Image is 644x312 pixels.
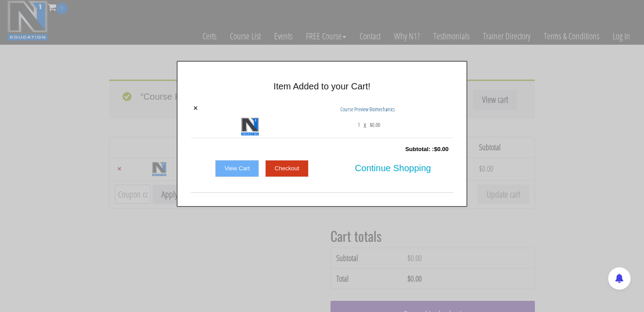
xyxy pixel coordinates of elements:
span: Item Added to your Cart! [274,81,371,91]
span: 1 [358,118,360,132]
span: Course Preview Biomechanics [340,105,395,113]
span: $ [434,146,437,152]
a: View Cart [215,160,259,177]
p: x [364,118,366,132]
span: Continue Shopping [355,159,431,177]
div: Subtotal: : [191,140,453,158]
bdi: 0.00 [434,146,449,152]
a: Checkout [265,160,309,177]
img: Course Preview Biomechanics [241,118,259,135]
a: × [193,104,198,112]
span: $ [370,121,372,129]
bdi: 0.00 [370,121,380,129]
